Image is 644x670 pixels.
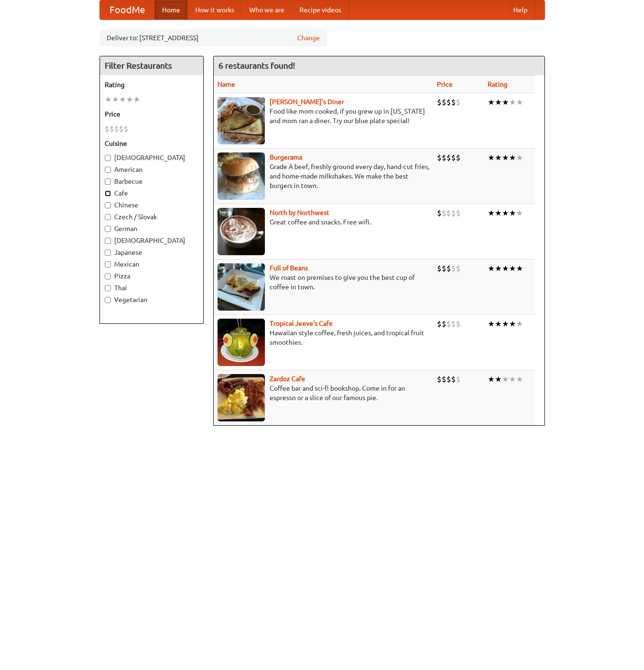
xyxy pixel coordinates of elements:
[495,319,502,329] li: ★
[105,250,111,256] input: Japanese
[105,214,111,220] input: Czech / Slovak
[502,152,509,163] li: ★
[105,224,199,233] label: German
[437,263,442,274] li: $
[506,0,535,19] a: Help
[218,97,265,144] img: sallys.jpg
[105,155,111,161] input: [DEMOGRAPHIC_DATA]
[218,107,429,125] p: Food like mom cooked, if you grew up in [US_STATE] and mom ran a diner. Try our blue plate special!
[270,264,308,272] a: Full of Beans
[105,295,199,304] label: Vegetarian
[488,80,508,88] a: Rating
[446,97,451,107] li: $
[516,319,523,329] li: ★
[105,165,199,174] label: American
[502,319,509,329] li: ★
[446,152,451,163] li: $
[495,208,502,218] li: ★
[218,80,235,88] a: Name
[112,94,119,105] li: ★
[105,167,111,173] input: American
[451,97,456,107] li: $
[154,0,188,19] a: Home
[509,208,516,218] li: ★
[218,384,429,402] p: Coffee bar and sci-fi bookshop. Come in for an espresso or a slice of our famous pie.
[442,97,446,107] li: $
[100,0,154,19] a: FoodMe
[446,208,451,218] li: $
[516,263,523,274] li: ★
[109,124,114,134] li: $
[105,179,111,185] input: Barbecue
[488,152,495,163] li: ★
[488,208,495,218] li: ★
[105,261,111,268] input: Mexican
[442,208,446,218] li: $
[119,124,124,134] li: $
[456,263,461,274] li: $
[105,226,111,232] input: German
[105,202,111,208] input: Chinese
[442,263,446,274] li: $
[456,208,461,218] li: $
[437,208,442,218] li: $
[509,319,516,329] li: ★
[509,97,516,107] li: ★
[105,153,199,162] label: [DEMOGRAPHIC_DATA]
[188,0,242,19] a: How it works
[446,319,451,329] li: $
[105,285,111,291] input: Thai
[105,212,199,222] label: Czech / Slovak
[105,297,111,303] input: Vegetarian
[509,152,516,163] li: ★
[509,374,516,384] li: ★
[218,162,429,190] p: Grade A beef, freshly ground every day, hand-cut fries, and home-made milkshakes. We make the bes...
[218,328,429,347] p: Hawaiian style coffee, fresh juices, and tropical fruit smoothies.
[105,80,199,89] h5: Rating
[270,98,344,106] b: [PERSON_NAME]'s Diner
[114,124,119,134] li: $
[437,97,442,107] li: $
[105,236,199,245] label: [DEMOGRAPHIC_DATA]
[495,152,502,163] li: ★
[105,177,199,186] label: Barbecue
[451,152,456,163] li: $
[456,319,461,329] li: $
[451,319,456,329] li: $
[100,56,203,75] h4: Filter Restaurants
[105,273,111,279] input: Pizza
[495,97,502,107] li: ★
[105,259,199,269] label: Mexican
[442,374,446,384] li: $
[292,0,349,19] a: Recipe videos
[488,374,495,384] li: ★
[270,209,329,216] b: North by Northwest
[218,208,265,255] img: north.jpg
[509,263,516,274] li: ★
[437,80,453,88] a: Price
[446,263,451,274] li: $
[488,319,495,329] li: ★
[270,320,333,327] a: Tropical Jeeve's Cafe
[105,124,109,134] li: $
[242,0,292,19] a: Who we are
[516,97,523,107] li: ★
[105,248,199,257] label: Japanese
[133,94,140,105] li: ★
[105,271,199,281] label: Pizza
[437,319,442,329] li: $
[218,61,295,70] ng-pluralize: 6 restaurants found!
[495,374,502,384] li: ★
[270,375,305,383] a: Zardoz Cafe
[446,374,451,384] li: $
[105,109,199,119] h5: Price
[119,94,126,105] li: ★
[105,200,199,210] label: Chinese
[502,374,509,384] li: ★
[218,273,429,292] p: We roast on premises to give you the best cup of coffee in town.
[516,152,523,163] li: ★
[516,208,523,218] li: ★
[218,217,429,227] p: Great coffee and snacks. Free wifi.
